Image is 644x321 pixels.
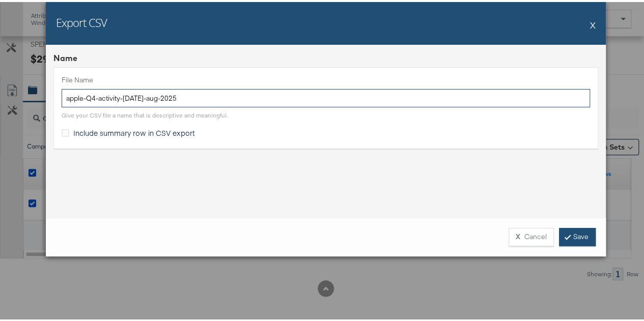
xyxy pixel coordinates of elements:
[53,50,598,62] div: Name
[62,73,590,83] label: File Name
[516,230,520,240] strong: X
[62,109,228,118] div: Give your CSV file a name that is descriptive and meaningful.
[56,13,107,28] h2: Export CSV
[590,13,596,33] button: X
[509,226,554,244] button: XCancel
[73,126,195,136] span: Include summary row in CSV export
[559,226,596,244] a: Save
